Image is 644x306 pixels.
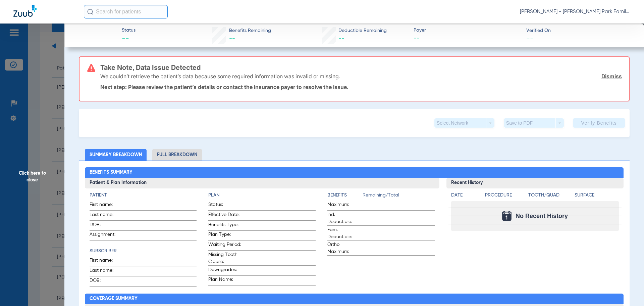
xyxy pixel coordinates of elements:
[90,267,122,276] span: Last name:
[100,64,622,71] h3: Take Note, Data Issue Detected
[516,213,568,219] span: No Recent History
[100,73,340,80] p: We couldn’t retrieve the patient’s data because some required information was invalid or missing.
[208,201,241,210] span: Status:
[208,192,316,199] h4: Plan
[451,192,479,201] app-breakdown-title: Date
[327,211,360,225] span: Ind. Deductible:
[208,241,241,250] span: Waiting Period:
[446,178,624,188] h3: Recent History
[414,27,521,34] span: Payer
[85,294,624,304] h2: Coverage Summary
[122,34,136,44] span: --
[90,248,197,255] h4: Subscriber
[575,192,619,201] app-breakdown-title: Surface
[327,201,360,210] span: Maximum:
[327,192,363,199] h4: Benefits
[338,27,387,34] span: Deductible Remaining
[208,231,241,240] span: Plan Type:
[208,211,241,220] span: Effective Date:
[363,192,435,201] span: Remaining/Total
[100,84,622,90] p: Next step: Please review the patient’s details or contact the insurance payer to resolve the issue.
[520,8,631,15] span: [PERSON_NAME] - [PERSON_NAME] Park Family Dentistry
[122,27,136,34] span: Status
[575,192,619,199] h4: Surface
[90,231,122,240] span: Assignment:
[229,36,235,42] span: --
[13,5,37,17] img: Zuub Logo
[208,221,241,230] span: Benefits Type:
[526,35,534,42] span: --
[485,192,526,199] h4: Procedure
[485,192,526,201] app-breakdown-title: Procedure
[414,34,521,43] span: --
[451,192,479,199] h4: Date
[526,27,633,34] span: Verified On
[208,251,241,265] span: Missing Tooth Clause:
[90,277,122,286] span: DOB:
[528,192,573,199] h4: Tooth/Quad
[90,211,122,220] span: Last name:
[327,192,363,201] app-breakdown-title: Benefits
[327,226,360,241] span: Fam. Deductible:
[327,241,360,255] span: Ortho Maximum:
[208,276,241,285] span: Plan Name:
[90,201,122,210] span: First name:
[152,149,202,161] li: Full Breakdown
[90,192,197,199] h4: Patient
[208,266,241,275] span: Downgrades:
[85,149,147,161] li: Summary Breakdown
[90,221,122,230] span: DOB:
[87,64,95,72] img: error-icon
[528,192,573,201] app-breakdown-title: Tooth/Quad
[338,36,344,42] span: --
[85,167,624,178] h2: Benefits Summary
[84,5,168,18] input: Search for patients
[229,27,271,34] span: Benefits Remaining
[87,9,93,15] img: Search Icon
[601,73,622,80] a: Dismiss
[90,257,122,266] span: First name:
[502,211,512,221] img: Calendar
[85,178,439,188] h3: Patient & Plan Information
